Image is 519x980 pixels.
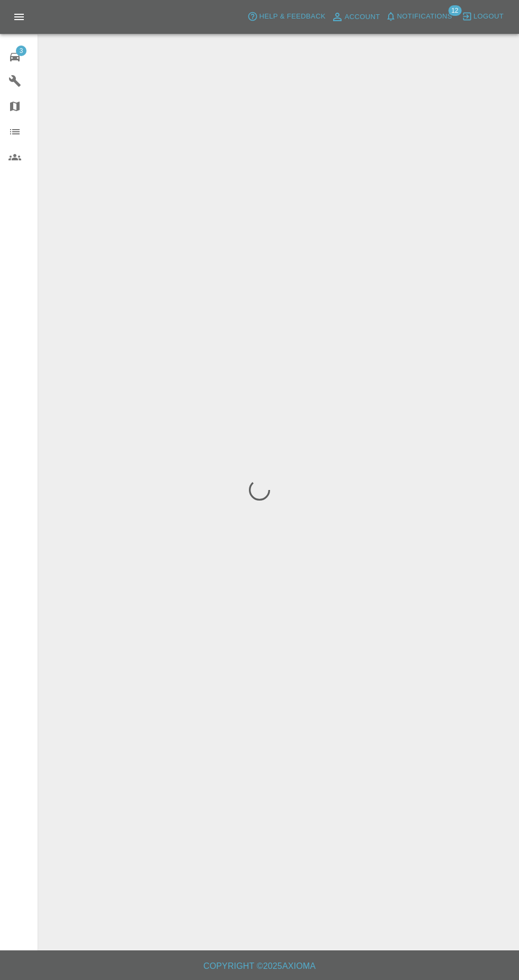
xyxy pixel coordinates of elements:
span: Logout [473,11,504,23]
button: Notifications [383,8,455,25]
button: Open drawer [6,4,32,30]
span: 12 [448,5,461,16]
span: Notifications [397,11,452,23]
span: Help & Feedback [259,11,325,23]
button: Help & Feedback [245,8,328,25]
button: Logout [459,8,506,25]
a: Account [328,8,383,25]
h6: Copyright © 2025 Axioma [8,959,511,974]
span: 3 [16,46,26,56]
span: Account [345,11,380,23]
